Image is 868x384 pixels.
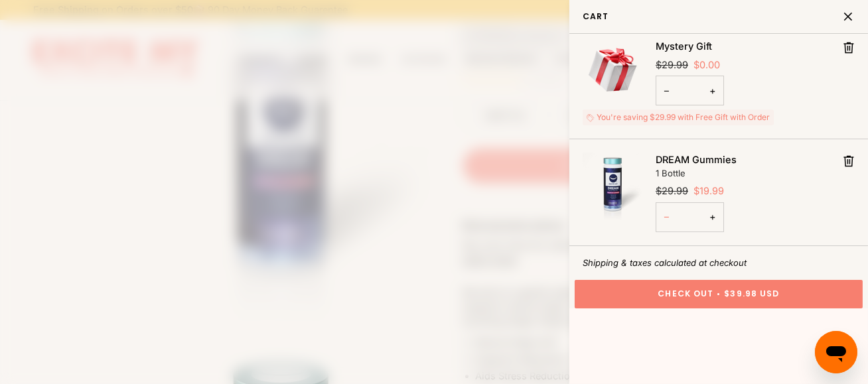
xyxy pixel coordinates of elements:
iframe: PayPal-paypal [577,331,860,358]
del: $29.99 [656,58,688,72]
button: + [701,76,724,105]
a: DREAM Gummies [656,154,737,165]
em: Shipping & taxes calculated at checkout [583,257,747,268]
span: • [713,290,724,298]
span: $39.98 USD [724,290,779,298]
mark: $19.99 [693,184,724,198]
a: Mystery Gift [583,39,642,105]
img: DREAM Gummies - 1 Bottle [583,153,642,224]
del: $29.99 [656,184,688,198]
mark: $0.00 [693,58,720,72]
button: − [656,76,677,105]
button: Check Out• $39.98 USD [575,280,863,308]
button: − [656,202,677,232]
iframe: Button to launch messaging window [815,331,857,373]
img: Mystery Gift [583,39,642,99]
a: Mystery Gift [656,40,712,52]
span: You're saving $29.99 with Free Gift with Order [583,109,774,125]
p: 1 Bottle [656,167,838,180]
a: DREAM Gummies - 1 Bottle [583,153,642,232]
button: + [701,202,724,232]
